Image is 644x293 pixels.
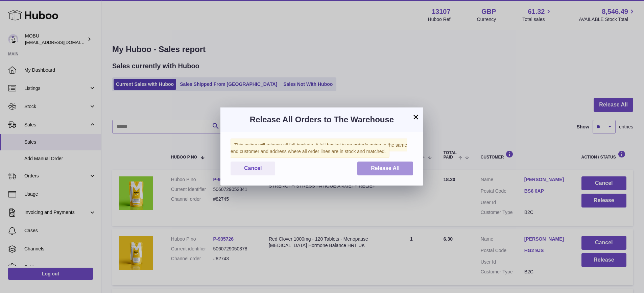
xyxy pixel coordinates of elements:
h3: Release All Orders to The Warehouse [231,114,413,125]
span: This action will release all full baskets. A full basket is an order/s going to the same end cust... [231,139,407,158]
button: Cancel [231,162,275,175]
button: Release All [357,162,413,175]
span: Cancel [244,165,262,171]
button: × [412,113,420,121]
span: Release All [371,165,400,171]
